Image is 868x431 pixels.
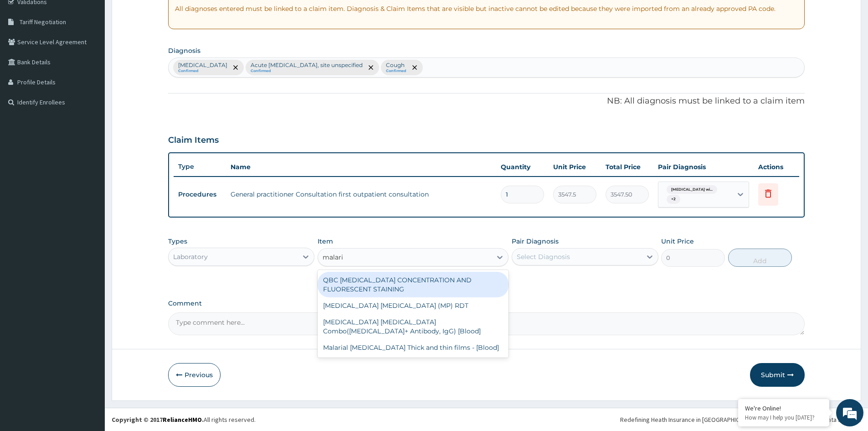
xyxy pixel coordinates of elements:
p: Acute [MEDICAL_DATA], site unspecified [251,62,363,69]
textarea: Type your message and hit 'Enter' [5,249,174,281]
label: Unit Price [661,237,694,246]
div: Laboratory [173,252,208,261]
small: Confirmed [251,69,363,73]
div: Chat with us now [47,51,153,63]
th: Actions [754,158,799,176]
footer: All rights reserved. [105,408,868,431]
a: RelianceHMO [163,415,202,424]
span: [MEDICAL_DATA] wi... [667,185,717,194]
th: Pair Diagnosis [653,158,754,176]
div: Malarial [MEDICAL_DATA] Thick and thin films - [Blood] [318,339,508,356]
small: Confirmed [386,69,406,73]
label: Types [168,238,187,245]
div: Redefining Heath Insurance in [GEOGRAPHIC_DATA] using Telemedicine and Data Science! [620,415,861,424]
p: All diagnoses entered must be linked to a claim item. Diagnosis & Claim Items that are visible bu... [175,4,798,13]
th: Unit Price [549,158,601,176]
div: Select Diagnosis [517,252,570,261]
h3: Claim Items [168,135,219,145]
button: Submit [750,363,805,387]
img: d_794563401_company_1708531726252_794563401 [17,46,37,68]
div: We're Online! [745,404,822,412]
td: Procedures [174,186,226,203]
td: General practitioner Consultation first outpatient consultation [226,185,496,203]
button: Previous [168,363,221,387]
div: [MEDICAL_DATA] [MEDICAL_DATA] (MP) RDT [318,297,508,314]
p: [MEDICAL_DATA] [178,62,227,69]
strong: Copyright © 2017 . [112,415,204,424]
span: + 2 [667,195,680,204]
span: Tariff Negotiation [20,18,66,26]
button: Add [728,249,792,267]
p: NB: All diagnosis must be linked to a claim item [168,95,805,107]
th: Type [174,158,226,175]
p: Cough [386,62,406,69]
span: remove selection option [367,63,375,72]
span: remove selection option [231,63,240,72]
div: Minimize live chat window [149,5,171,26]
label: Comment [168,300,805,307]
div: QBC [MEDICAL_DATA] CONCENTRATION AND FLUORESCENT STAINING [318,272,508,297]
div: [MEDICAL_DATA] [MEDICAL_DATA] Combo([MEDICAL_DATA]+ Antibody, IgG) [Blood] [318,314,508,339]
th: Quantity [496,158,549,176]
span: We're online! [53,115,126,207]
label: Pair Diagnosis [512,237,559,246]
p: How may I help you today? [745,414,822,421]
label: Diagnosis [168,46,200,55]
th: Name [226,158,496,176]
span: remove selection option [411,63,419,72]
small: Confirmed [178,69,227,73]
th: Total Price [601,158,653,176]
label: Item [318,237,333,246]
